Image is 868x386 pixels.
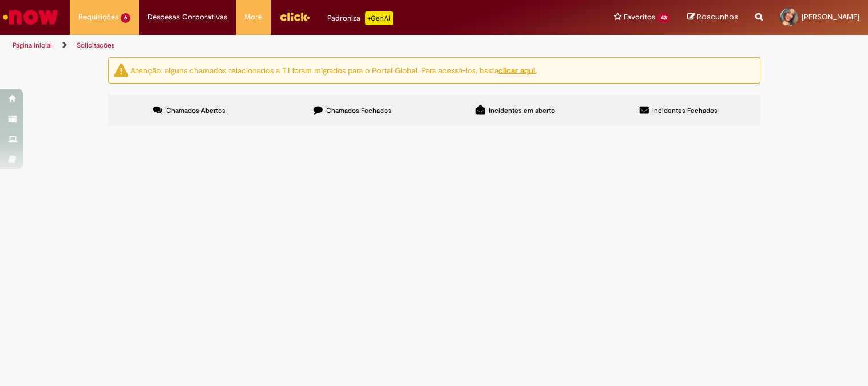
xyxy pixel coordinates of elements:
[121,13,130,23] span: 6
[687,12,738,23] a: Rascunhos
[327,11,393,25] div: Padroniza
[624,11,655,23] span: Favoritos
[279,8,310,25] img: click_logo_yellow_360x200.png
[326,106,391,115] span: Chamados Fechados
[657,13,670,23] span: 43
[130,65,537,75] ng-bind-html: Atenção: alguns chamados relacionados a T.I foram migrados para o Portal Global. Para acessá-los,...
[166,106,225,115] span: Chamados Abertos
[9,35,570,56] ul: Trilhas de página
[652,106,718,115] span: Incidentes Fechados
[77,41,115,50] a: Solicitações
[365,11,393,25] p: +GenAi
[148,11,227,23] span: Despesas Corporativas
[802,12,859,22] span: [PERSON_NAME]
[1,6,60,29] img: ServiceNow
[13,41,52,50] a: Página inicial
[498,65,537,75] a: clicar aqui.
[78,11,118,23] span: Requisições
[489,106,555,115] span: Incidentes em aberto
[697,11,738,22] span: Rascunhos
[244,11,262,23] span: More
